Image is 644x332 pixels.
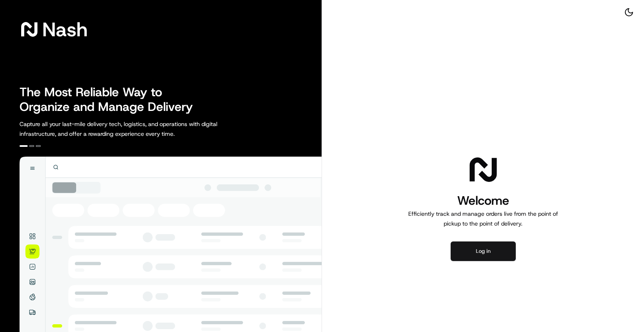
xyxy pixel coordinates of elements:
p: Efficiently track and manage orders live from the point of pickup to the point of delivery. [405,209,561,228]
button: Log in [451,241,516,261]
p: Capture all your last-mile delivery tech, logistics, and operations with digital infrastructure, ... [20,119,254,139]
h1: Welcome [405,193,561,209]
span: Nash [42,21,88,38]
h2: The Most Reliable Way to Organize and Manage Delivery [20,85,202,114]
